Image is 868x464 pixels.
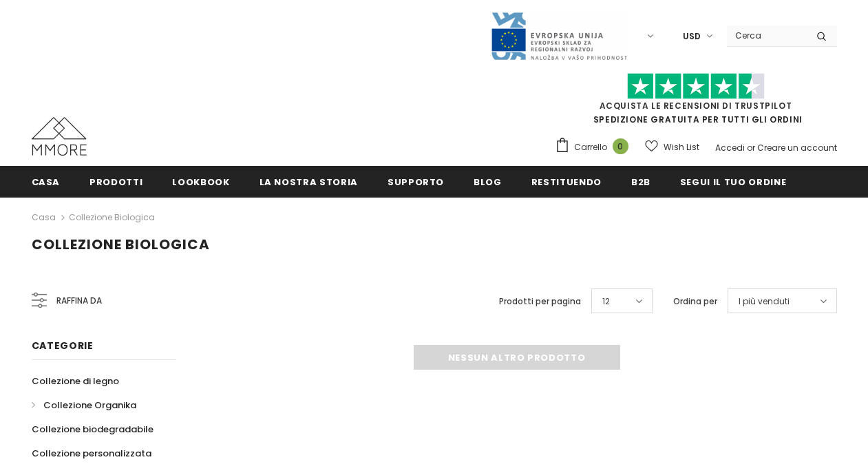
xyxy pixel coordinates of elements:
span: SPEDIZIONE GRATUITA PER TUTTI GLI ORDINI [555,79,837,125]
span: or [747,142,755,154]
span: Casa [32,176,61,189]
span: La nostra storia [260,176,358,189]
a: Casa [32,166,61,197]
a: Prodotti [89,166,142,197]
a: B2B [631,166,650,197]
span: I più venduti [739,295,790,308]
span: Blog [474,176,502,189]
span: Restituendo [531,176,602,189]
img: Javni Razpis [490,11,628,61]
a: Javni Razpis [490,30,628,41]
span: 12 [602,295,610,308]
a: Restituendo [531,166,602,197]
span: Categorie [32,339,94,352]
span: Collezione di legno [32,375,119,388]
a: supporto [388,166,444,197]
a: Wish List [645,135,699,159]
a: Collezione biologica [69,211,155,223]
a: Segui il tuo ordine [680,166,786,197]
a: Collezione Organika [32,393,136,417]
span: Collezione biologica [32,235,210,254]
a: Lookbook [172,166,229,197]
label: Prodotti per pagina [499,295,581,308]
a: Accedi [715,142,745,154]
a: Casa [32,209,56,226]
a: Creare un account [757,142,837,154]
span: Wish List [664,140,699,154]
span: Segui il tuo ordine [680,176,786,189]
span: Prodotti [89,176,142,189]
span: Lookbook [172,176,229,189]
span: B2B [631,176,650,189]
span: Collezione personalizzata [32,447,151,460]
a: Collezione biodegradabile [32,417,154,441]
span: Collezione biodegradabile [32,423,154,436]
a: Collezione di legno [32,369,119,393]
span: supporto [388,176,444,189]
span: Raffina da [56,293,102,308]
a: Blog [474,166,502,197]
label: Ordina per [673,295,717,308]
img: Casi MMORE [32,117,87,156]
a: Carrello 0 [555,137,635,158]
input: Search Site [727,25,806,45]
a: Acquista le recensioni di TrustPilot [600,100,792,112]
span: Collezione Organika [43,399,136,412]
span: 0 [613,138,628,154]
span: Carrello [574,140,607,154]
img: Fidati di Pilot Stars [627,73,765,100]
a: La nostra storia [260,166,358,197]
span: USD [683,30,701,43]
